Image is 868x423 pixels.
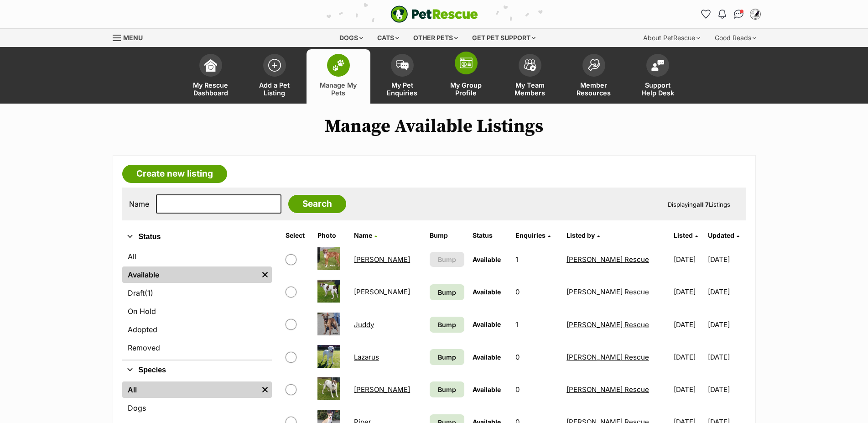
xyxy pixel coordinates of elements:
a: PetRescue [390,5,478,23]
span: Available [473,320,501,328]
span: Add a Pet Listing [254,81,295,97]
th: Bump [426,228,468,243]
td: [DATE] [708,374,745,405]
a: Create new listing [122,165,227,183]
span: Manage My Pets [318,81,359,97]
span: (1) [145,287,153,298]
a: Removed [122,339,272,356]
strong: all 7 [696,201,709,208]
a: Draft [122,285,272,301]
img: group-profile-icon-3fa3cf56718a62981997c0bc7e787c4b2cf8bcc04b72c1350f741eb67cf2f40e.svg [460,57,473,68]
button: Status [122,231,272,243]
td: [DATE] [708,341,745,373]
div: Good Reads [708,29,763,47]
a: Remove filter [258,266,272,283]
td: 1 [512,309,562,340]
span: Available [473,288,501,296]
a: Conversations [732,7,746,21]
span: translation missing: en.admin.listings.index.attributes.enquiries [515,231,546,239]
button: Species [122,364,272,376]
span: My Group Profile [446,81,487,97]
a: Member Resources [562,49,626,104]
td: 0 [512,374,562,405]
a: Lazarus [354,353,379,361]
img: manage-my-pets-icon-02211641906a0b7f246fdf0571729dbe1e7629f14944591b6c1af311fb30b64b.svg [332,59,345,71]
ul: Account quick links [699,7,763,21]
a: [PERSON_NAME] [354,385,410,394]
th: Status [469,228,511,243]
label: Name [129,200,149,208]
a: Favourites [699,7,713,21]
button: Notifications [715,7,730,21]
a: Add a Pet Listing [243,49,307,104]
img: Celebrity Pets Rescue profile pic [751,10,760,19]
img: notifications-46538b983faf8c2785f20acdc204bb7945ddae34d4c08c2a6579f10ce5e182be.svg [718,10,726,19]
a: Enquiries [515,231,551,239]
a: [PERSON_NAME] Rescue [567,287,649,296]
a: Updated [708,231,739,239]
td: [DATE] [670,341,707,373]
a: Juddy [354,320,374,329]
div: Other pets [407,29,464,47]
a: Bump [430,349,464,365]
img: chat-41dd97257d64d25036548639549fe6c8038ab92f7586957e7f3b1b290dea8141.svg [734,10,743,19]
div: Get pet support [466,29,542,47]
th: Photo [314,228,349,243]
img: member-resources-icon-8e73f808a243e03378d46382f2149f9095a855e16c252ad45f914b54edf8863c.svg [587,59,600,71]
a: Bump [430,317,464,333]
span: Available [473,386,501,393]
th: Select [282,228,313,243]
span: Updated [708,231,734,239]
a: Listed [674,231,698,239]
span: Menu [123,34,143,42]
span: Listed [674,231,693,239]
td: [DATE] [670,244,707,275]
img: logo-e224e6f780fb5917bec1dbf3a21bbac754714ae5b6737aabdf751b685950b380.svg [390,5,478,23]
td: [DATE] [670,309,707,340]
input: Search [288,195,346,213]
span: Listed by [567,231,595,239]
td: [DATE] [708,244,745,275]
td: 0 [512,276,562,308]
div: Dogs [333,29,369,47]
span: Available [473,353,501,361]
a: [PERSON_NAME] Rescue [567,353,649,361]
a: [PERSON_NAME] [354,287,410,296]
a: Name [354,231,377,239]
a: Menu [113,29,149,45]
a: All [122,381,258,398]
span: Member Resources [573,81,614,97]
span: Name [354,231,372,239]
img: add-pet-listing-icon-0afa8454b4691262ce3f59096e99ab1cd57d4a30225e0717b998d2c9b9846f56.svg [268,59,281,72]
button: My account [748,7,763,21]
a: My Team Members [498,49,562,104]
td: 0 [512,341,562,373]
a: [PERSON_NAME] Rescue [567,385,649,394]
span: My Team Members [509,81,551,97]
a: Adopted [122,321,272,338]
td: [DATE] [670,276,707,308]
a: All [122,248,272,265]
a: My Rescue Dashboard [179,49,243,104]
button: Bump [430,252,464,267]
span: My Pet Enquiries [382,81,423,97]
a: [PERSON_NAME] Rescue [567,320,649,329]
a: My Pet Enquiries [370,49,434,104]
a: Available [122,266,258,283]
img: pet-enquiries-icon-7e3ad2cf08bfb03b45e93fb7055b45f3efa6380592205ae92323e6603595dc1f.svg [396,60,409,70]
td: 1 [512,244,562,275]
span: Displaying Listings [668,201,730,208]
a: Support Help Desk [626,49,690,104]
img: team-members-icon-5396bd8760b3fe7c0b43da4ab00e1e3bb1a5d9ba89233759b79545d2d3fc5d0d.svg [524,59,536,71]
span: Bump [438,385,456,394]
span: Support Help Desk [637,81,678,97]
td: [DATE] [670,374,707,405]
a: Listed by [567,231,600,239]
a: On Hold [122,303,272,319]
img: dashboard-icon-eb2f2d2d3e046f16d808141f083e7271f6b2e854fb5c12c21221c1fb7104beca.svg [204,59,217,72]
a: Manage My Pets [307,49,370,104]
span: My Rescue Dashboard [190,81,231,97]
div: Status [122,246,272,360]
div: About PetRescue [637,29,707,47]
a: Dogs [122,400,272,416]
